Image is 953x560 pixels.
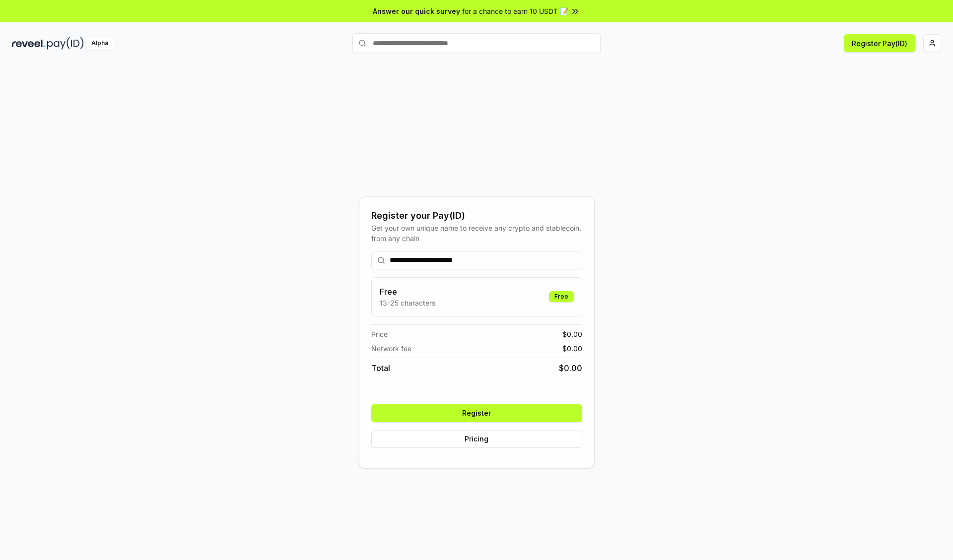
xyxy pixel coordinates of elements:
[371,430,582,448] button: Pricing
[47,37,84,50] img: pay_id
[371,209,582,223] div: Register your Pay(ID)
[562,343,582,354] span: $ 0.00
[371,404,582,422] button: Register
[371,223,582,244] div: Get your own unique name to receive any crypto and stablecoin, from any chain
[559,362,582,374] span: $ 0.00
[549,291,574,302] div: Free
[373,6,460,16] span: Answer our quick survey
[371,329,388,339] span: Price
[844,34,915,52] button: Register Pay(ID)
[371,362,390,374] span: Total
[12,37,45,50] img: reveel_dark
[380,286,435,298] h3: Free
[380,298,435,308] p: 13-25 characters
[86,37,114,50] div: Alpha
[371,343,411,354] span: Network fee
[462,6,568,16] span: for a chance to earn 10 USDT 📝
[562,329,582,339] span: $ 0.00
